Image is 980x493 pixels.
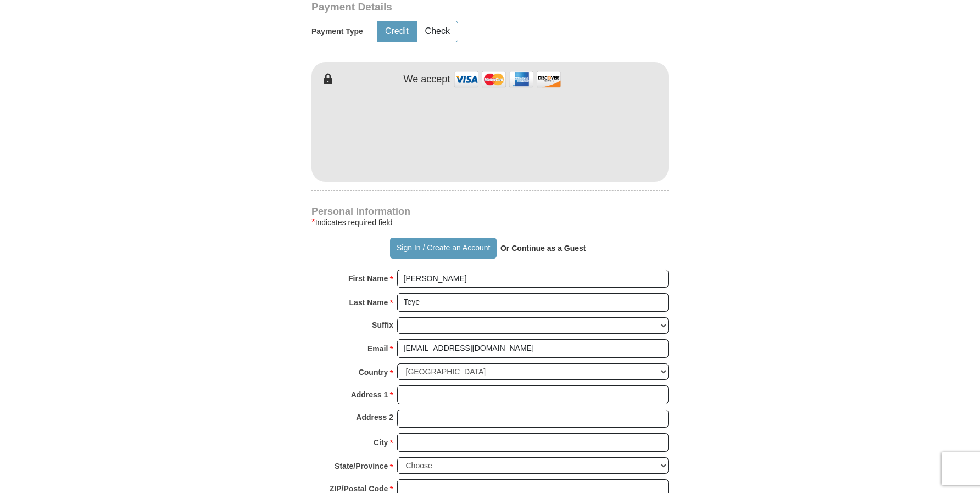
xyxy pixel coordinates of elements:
h4: Personal Information [311,207,669,216]
h4: We accept [404,74,450,86]
strong: State/Province [335,458,388,474]
h3: Payment Details [311,1,592,14]
button: Sign In / Create an Account [390,238,496,259]
strong: Email [367,341,388,356]
div: Indicates required field [311,216,669,229]
strong: Suffix [372,317,393,333]
strong: Country [359,365,388,380]
button: Check [417,21,458,42]
strong: First Name [348,271,388,286]
strong: City [374,435,388,450]
strong: Or Continue as a Guest [500,244,586,253]
strong: Last Name [349,295,388,310]
strong: Address 2 [356,410,393,425]
button: Credit [377,21,416,42]
h5: Payment Type [311,27,363,36]
img: credit cards accepted [453,68,563,91]
strong: Address 1 [351,387,388,402]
